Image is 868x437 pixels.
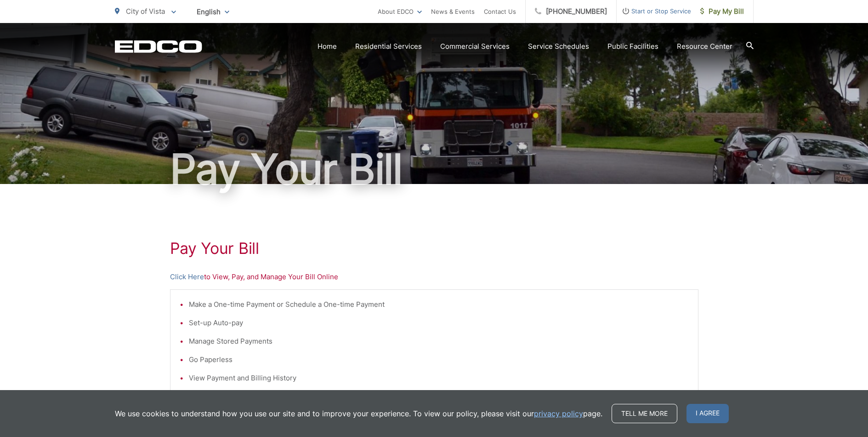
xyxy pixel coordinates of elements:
[115,40,202,53] a: EDCD logo. Return to the homepage.
[190,4,236,20] span: English
[677,41,732,52] a: Resource Center
[440,41,510,52] a: Commercial Services
[318,41,337,52] a: Home
[170,271,698,282] p: to View, Pay, and Manage Your Bill Online
[484,6,516,17] a: Contact Us
[189,354,689,365] li: Go Paperless
[115,408,602,419] p: We use cookies to understand how you use our site and to improve your experience. To view our pol...
[115,146,754,192] h1: Pay Your Bill
[378,6,422,17] a: About EDCO
[189,336,689,347] li: Manage Stored Payments
[189,373,689,384] li: View Payment and Billing History
[534,408,583,419] a: privacy policy
[170,239,698,258] h1: Pay Your Bill
[612,404,677,423] a: Tell me more
[431,6,475,17] a: News & Events
[189,299,689,310] li: Make a One-time Payment or Schedule a One-time Payment
[700,6,744,17] span: Pay My Bill
[170,271,204,282] a: Click Here
[189,317,689,328] li: Set-up Auto-pay
[126,7,165,16] span: City of Vista
[607,41,658,52] a: Public Facilities
[355,41,422,52] a: Residential Services
[528,41,589,52] a: Service Schedules
[686,404,729,423] span: I agree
